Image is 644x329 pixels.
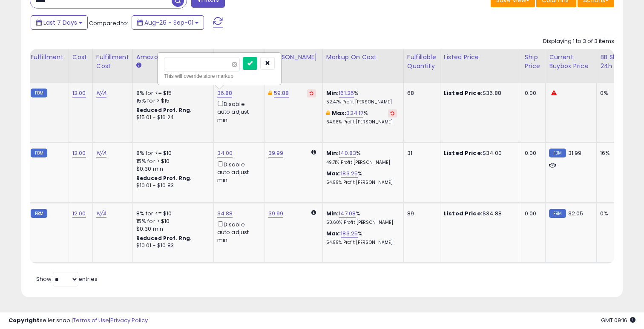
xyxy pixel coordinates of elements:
a: 59.88 [274,89,289,97]
b: Min: [326,89,339,97]
div: 0.00 [525,210,539,217]
div: 15% for > $15 [136,97,207,105]
div: 68 [407,89,434,97]
div: 16% [600,149,628,157]
div: $0.30 min [136,165,207,173]
p: 64.96% Profit [PERSON_NAME] [326,119,397,125]
b: Listed Price: [444,149,483,157]
b: Listed Price: [444,89,483,97]
div: $10.01 - $10.83 [136,182,207,189]
div: Disable auto adjust min [217,160,258,184]
p: 52.47% Profit [PERSON_NAME] [326,99,397,105]
div: Ship Price [525,53,542,71]
div: $10.01 - $10.83 [136,242,207,249]
small: Amazon Fees. [136,62,141,69]
div: 0.00 [525,149,539,157]
div: 15% for > $10 [136,157,207,165]
div: % [326,149,397,165]
a: 12.00 [72,149,86,157]
div: Fulfillment Cost [96,53,129,71]
small: FBM [31,89,47,97]
a: Privacy Policy [110,316,148,324]
div: % [326,89,397,105]
a: 12.00 [72,209,86,218]
a: 39.99 [268,149,284,157]
a: 34.00 [217,149,233,157]
button: Last 7 Days [31,15,88,30]
small: FBM [31,209,47,218]
div: % [326,210,397,226]
div: This will override store markup [164,72,275,80]
span: Compared to: [89,19,128,27]
p: 54.99% Profit [PERSON_NAME] [326,180,397,186]
a: 36.88 [217,89,233,97]
div: Displaying 1 to 3 of 3 items [543,37,614,46]
div: Disable auto adjust min [217,99,258,124]
span: Last 7 Days [43,18,77,27]
div: 0% [600,210,628,217]
div: $0.30 min [136,225,207,233]
a: 183.25 [341,169,358,178]
span: 31.99 [568,149,582,157]
span: Aug-26 - Sep-01 [144,18,193,27]
div: BB Share 24h. [600,53,631,71]
a: 140.83 [339,149,356,157]
a: 183.25 [341,229,358,238]
div: 8% for <= $15 [136,89,207,97]
div: 31 [407,149,434,157]
b: Min: [326,209,339,217]
a: 324.17 [346,109,363,117]
button: Aug-26 - Sep-01 [132,15,204,30]
div: Cost [72,53,89,62]
div: 89 [407,210,434,217]
div: Current Buybox Price [549,53,593,71]
div: [PERSON_NAME] [268,53,319,62]
a: 147.08 [339,209,356,218]
div: seller snap | | [9,317,148,325]
a: 39.99 [268,209,284,218]
b: Listed Price: [444,209,483,217]
strong: Copyright [9,316,40,324]
a: N/A [96,209,106,218]
div: Markup on Cost [326,53,400,62]
span: Show: entries [36,275,98,283]
div: 0.00 [525,89,539,97]
small: FBM [549,209,566,218]
div: 15% for > $10 [136,217,207,225]
div: % [326,109,397,125]
p: 49.71% Profit [PERSON_NAME] [326,160,397,166]
div: Amazon Fees [136,53,210,62]
a: N/A [96,89,106,97]
b: Reduced Prof. Rng. [136,106,192,114]
div: % [326,230,397,246]
div: $34.88 [444,210,515,217]
b: Max: [326,229,341,237]
p: 50.60% Profit [PERSON_NAME] [326,220,397,226]
b: Min: [326,149,339,157]
small: FBM [549,149,566,157]
a: N/A [96,149,106,157]
b: Max: [332,109,347,117]
div: % [326,170,397,186]
a: Terms of Use [73,316,109,324]
small: FBM [31,149,47,157]
a: 34.88 [217,209,233,218]
span: 2025-09-9 09:16 GMT [601,316,635,324]
div: 8% for <= $10 [136,149,207,157]
div: 0% [600,89,628,97]
div: Fulfillment [31,53,65,62]
a: 12.00 [72,89,86,97]
div: Listed Price [444,53,517,62]
div: Fulfillable Quantity [407,53,437,71]
div: $15.01 - $16.24 [136,114,207,121]
div: 8% for <= $10 [136,210,207,217]
b: Reduced Prof. Rng. [136,235,192,242]
b: Max: [326,169,341,177]
th: The percentage added to the cost of goods (COGS) that forms the calculator for Min & Max prices. [322,49,403,83]
p: 54.99% Profit [PERSON_NAME] [326,240,397,246]
a: 161.25 [339,89,354,97]
div: $36.88 [444,89,515,97]
div: $34.00 [444,149,515,157]
div: Disable auto adjust min [217,220,258,244]
b: Reduced Prof. Rng. [136,175,192,182]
